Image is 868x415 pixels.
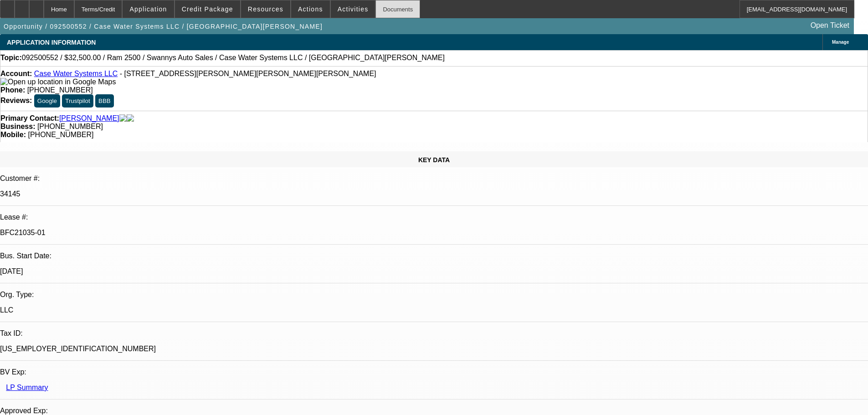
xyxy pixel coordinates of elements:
a: Case Water Systems LLC [34,70,118,77]
button: Resources [241,0,290,18]
span: Actions [298,5,323,13]
span: Activities [338,5,369,13]
img: linkedin-icon.png [127,114,134,123]
img: Open up location in Google Maps [0,78,116,86]
button: BBB [95,94,114,108]
span: 092500552 / $32,500.00 / Ram 2500 / Swannys Auto Sales / Case Water Systems LLC / [GEOGRAPHIC_DAT... [22,54,445,62]
a: View Google Maps [0,78,116,86]
strong: Mobile: [0,131,26,138]
strong: Business: [0,123,35,130]
button: Trustpilot [62,94,93,108]
a: LP Summary [6,384,48,391]
span: KEY DATA [418,156,450,164]
span: APPLICATION INFORMATION [7,39,96,46]
span: Manage [832,40,849,45]
span: [PHONE_NUMBER] [28,131,93,138]
strong: Account: [0,70,32,77]
button: Credit Package [175,0,240,18]
span: Application [129,5,167,13]
strong: Topic: [0,54,22,62]
button: Google [34,94,60,108]
button: Activities [331,0,375,18]
a: Open Ticket [807,18,853,33]
span: [PHONE_NUMBER] [37,123,103,130]
a: [PERSON_NAME] [59,114,119,123]
span: [PHONE_NUMBER] [27,86,93,94]
span: Opportunity / 092500552 / Case Water Systems LLC / [GEOGRAPHIC_DATA][PERSON_NAME] [4,23,323,30]
button: Application [123,0,174,18]
span: - [STREET_ADDRESS][PERSON_NAME][PERSON_NAME][PERSON_NAME] [120,70,376,77]
strong: Phone: [0,86,25,94]
span: Credit Package [182,5,233,13]
span: Resources [248,5,283,13]
img: facebook-icon.png [119,114,127,123]
strong: Primary Contact: [0,114,59,123]
strong: Reviews: [0,97,32,104]
button: Actions [291,0,330,18]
